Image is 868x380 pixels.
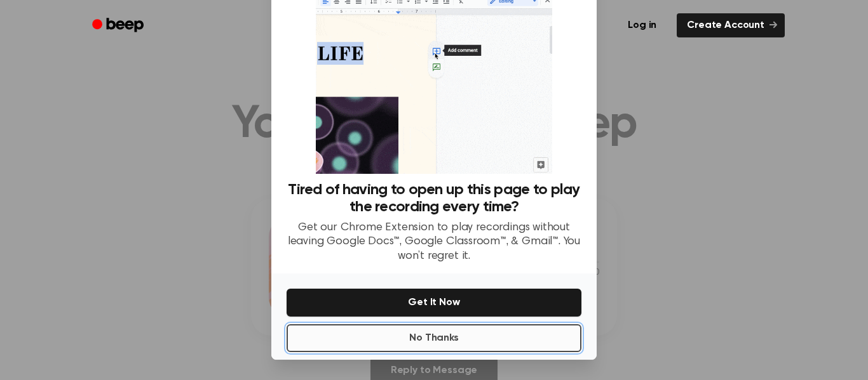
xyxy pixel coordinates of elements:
a: Beep [83,13,155,38]
button: No Thanks [287,324,581,352]
p: Get our Chrome Extension to play recordings without leaving Google Docs™, Google Classroom™, & Gm... [287,221,581,264]
button: Get It Now [287,289,581,317]
a: Log in [615,11,669,40]
a: Create Account [677,13,785,37]
h3: Tired of having to open up this page to play the recording every time? [287,181,581,216]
